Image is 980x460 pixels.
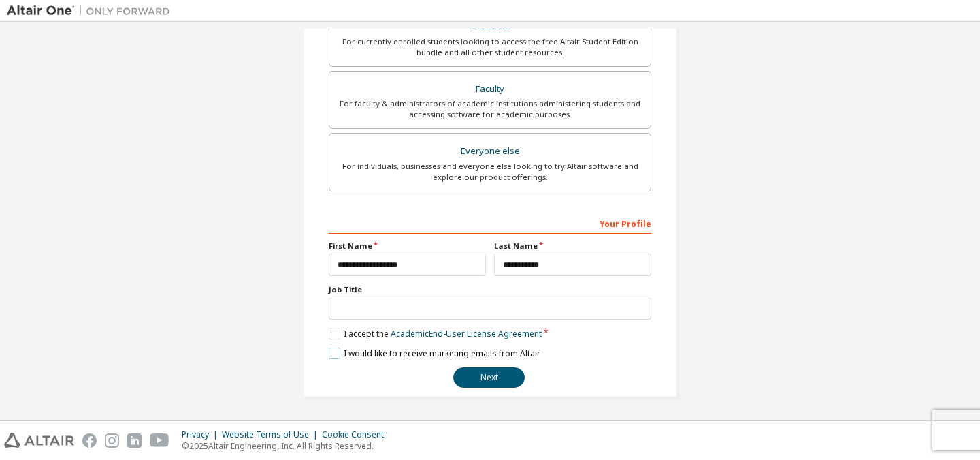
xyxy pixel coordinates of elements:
[338,142,642,161] div: Everyone else
[391,328,542,339] a: Academic End-User License Agreement
[182,440,392,452] p: © 2025 Altair Engineering, Inc. All Rights Reserved.
[329,348,540,359] label: I would like to receive marketing emails from Altair
[105,433,119,448] img: instagram.svg
[182,429,222,440] div: Privacy
[329,328,542,339] label: I accept the
[329,241,486,251] label: First Name
[453,367,525,388] button: Next
[222,429,322,440] div: Website Terms of Use
[338,36,642,58] div: For currently enrolled students looking to access the free Altair Student Edition bundle and all ...
[338,98,642,120] div: For faculty & administrators of academic institutions administering students and accessing softwa...
[82,433,97,448] img: facebook.svg
[127,433,142,448] img: linkedin.svg
[494,241,651,251] label: Last Name
[329,212,651,234] div: Your Profile
[338,161,642,183] div: For individuals, businesses and everyone else looking to try Altair software and explore our prod...
[338,80,642,99] div: Faculty
[150,433,169,448] img: youtube.svg
[4,433,74,448] img: altair_logo.svg
[329,284,651,295] label: Job Title
[7,4,177,18] img: Altair One
[322,429,392,440] div: Cookie Consent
